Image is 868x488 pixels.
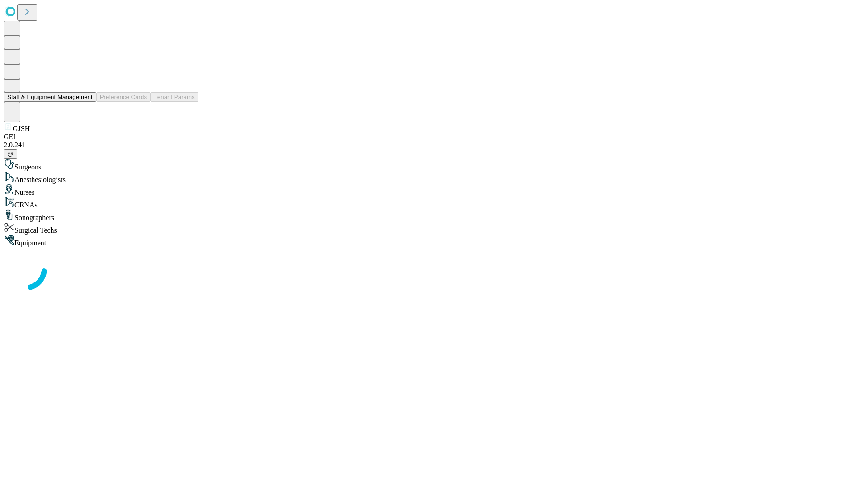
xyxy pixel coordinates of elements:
[13,125,30,132] span: GJSH
[4,92,96,102] button: Staff & Equipment Management
[4,184,864,197] div: Nurses
[4,197,864,209] div: CRNAs
[4,141,864,149] div: 2.0.241
[4,235,864,247] div: Equipment
[4,149,17,159] button: @
[151,92,198,102] button: Tenant Params
[4,159,864,171] div: Surgeons
[4,133,864,141] div: GEI
[96,92,151,102] button: Preference Cards
[4,222,864,235] div: Surgical Techs
[7,150,14,157] span: @
[4,209,864,222] div: Sonographers
[4,171,864,184] div: Anesthesiologists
